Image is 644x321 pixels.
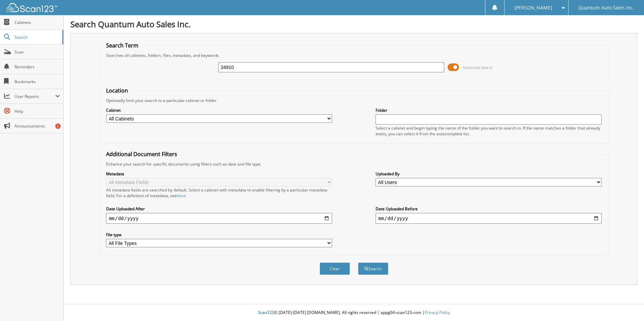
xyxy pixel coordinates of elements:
[578,6,634,10] span: Quantum Auto Sales Inc.
[103,42,142,49] legend: Search Term
[106,206,332,212] label: Date Uploaded After
[64,305,644,321] div: © [DATE]-[DATE] [DOMAIN_NAME]. All rights reserved | appg04-scan123-com |
[376,171,602,177] label: Uploaded By
[103,87,131,94] legend: Location
[106,232,332,238] label: File type
[14,79,60,84] span: Bookmarks
[177,193,186,199] a: here
[425,310,450,315] a: Privacy Policy
[376,213,602,224] input: end
[14,20,60,25] span: Cabinets
[103,52,605,58] div: Searches all cabinets, folders, files, metadata, and keywords
[258,310,274,315] span: Scan123
[376,125,602,137] div: Select a cabinet and begin typing the name of the folder you want to search in. If the name match...
[610,289,644,321] iframe: Chat Widget
[376,107,602,113] label: Folder
[103,98,605,103] div: Optionally limit your search to a particular cabinet or folder
[14,64,60,70] span: Reminders
[14,34,59,40] span: Search
[14,49,60,55] span: Scan
[106,107,332,113] label: Cabinet
[14,94,55,99] span: User Reports
[376,206,602,212] label: Date Uploaded Before
[463,65,493,70] span: Advanced Search
[106,171,332,177] label: Metadata
[320,262,350,275] button: Clear
[514,6,552,10] span: [PERSON_NAME]
[7,3,57,12] img: scan123-logo-white.svg
[358,262,388,275] button: Search
[103,161,605,167] div: Enhance your search for specific documents using filters such as date and file type.
[106,213,332,224] input: start
[103,150,181,158] legend: Additional Document Filters
[14,108,60,114] span: Help
[106,187,332,199] div: All metadata fields are searched by default. Select a cabinet with metadata to enable filtering b...
[70,19,637,30] h1: Search Quantum Auto Sales Inc.
[55,123,61,129] div: 5
[14,123,60,129] span: Announcements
